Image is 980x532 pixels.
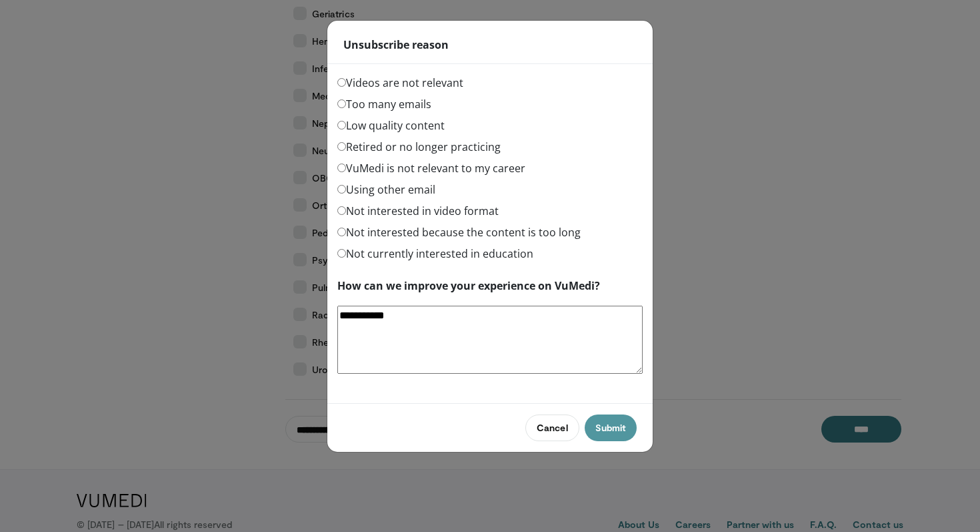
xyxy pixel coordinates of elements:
label: Retired or no longer practicing [337,139,501,155]
label: Videos are not relevant [337,75,463,91]
label: Using other email [337,182,435,198]
label: How can we improve your experience on VuMedi? [337,278,600,294]
label: Not interested because the content is too long [337,224,581,240]
button: Cancel [525,415,579,441]
input: Low quality content [337,121,346,129]
label: Too many emails [337,96,431,112]
input: Not currently interested in education [337,249,346,258]
input: Using other email [337,185,346,194]
button: Submit [585,415,637,441]
input: VuMedi is not relevant to my career [337,164,346,172]
input: Not interested because the content is too long [337,228,346,236]
input: Too many emails [337,99,346,108]
label: Not interested in video format [337,203,499,219]
label: VuMedi is not relevant to my career [337,160,525,176]
label: Not currently interested in education [337,246,533,262]
input: Not interested in video format [337,206,346,215]
strong: Unsubscribe reason [343,37,449,53]
label: Low quality content [337,117,445,134]
input: Videos are not relevant [337,78,346,87]
input: Retired or no longer practicing [337,142,346,151]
